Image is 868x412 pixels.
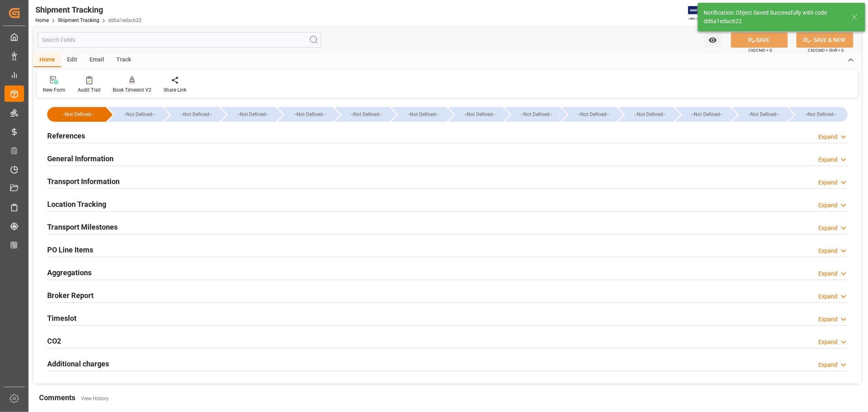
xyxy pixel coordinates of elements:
div: Expand [818,156,837,164]
div: --Not Defined-- [335,107,389,122]
div: Expand [818,292,837,301]
div: Book Timeslot V2 [113,86,151,94]
h2: PO Line Items [47,244,93,255]
div: --Not Defined-- [732,107,787,122]
button: SAVE & NEW [796,32,853,48]
div: Expand [818,338,837,346]
div: --Not Defined-- [400,107,446,122]
div: Edit [61,53,83,67]
div: --Not Defined-- [55,107,100,122]
div: --Not Defined-- [562,107,617,122]
div: --Not Defined-- [221,107,276,122]
div: New Form [43,86,66,94]
img: Exertis%20JAM%20-%20Email%20Logo.jpg_1722504956.jpg [688,6,716,20]
div: --Not Defined-- [789,107,848,122]
div: Email [83,53,110,67]
div: --Not Defined-- [108,107,162,122]
h2: Timeslot [47,313,77,324]
div: --Not Defined-- [513,107,560,122]
a: View History [81,396,109,401]
div: Shipment Tracking [35,4,142,16]
div: --Not Defined-- [286,107,332,122]
h2: Aggregations [47,267,92,278]
button: SAVE [731,32,788,48]
div: --Not Defined-- [47,107,106,122]
div: Expand [818,133,837,141]
a: Shipment Tracking [58,18,99,23]
div: --Not Defined-- [619,107,673,122]
div: --Not Defined-- [740,107,787,122]
div: --Not Defined-- [505,107,560,122]
div: --Not Defined-- [391,107,446,122]
div: --Not Defined-- [164,107,219,122]
a: Home [35,18,49,23]
div: --Not Defined-- [278,107,332,122]
h2: CO2 [47,335,61,346]
div: --Not Defined-- [627,107,673,122]
div: Expand [818,315,837,324]
div: --Not Defined-- [448,107,503,122]
div: --Not Defined-- [797,107,844,122]
div: Share Link [164,86,186,94]
div: --Not Defined-- [116,107,162,122]
h2: Transport Information [47,176,120,187]
div: Audit Trail [78,86,101,94]
div: --Not Defined-- [457,107,503,122]
div: Expand [818,247,837,255]
div: --Not Defined-- [570,107,617,122]
div: Expand [818,178,837,187]
h2: Broker Report [47,290,94,301]
div: Expand [818,201,837,210]
div: Expand [818,361,837,369]
div: --Not Defined-- [230,107,276,122]
div: --Not Defined-- [676,107,730,122]
div: Track [110,53,137,67]
div: Notification: Object Saved Successfully with code dd6a1edac622 [704,9,844,26]
h2: Location Tracking [47,199,106,210]
button: open menu [704,32,721,48]
h2: General Information [47,153,114,164]
div: Expand [818,224,837,232]
span: Ctrl/CMD + S [748,47,772,53]
input: Search Fields [37,32,321,48]
h2: References [47,130,85,141]
h2: Additional charges [47,358,109,369]
div: --Not Defined-- [343,107,389,122]
h2: Comments [39,392,75,403]
div: --Not Defined-- [684,107,730,122]
div: --Not Defined-- [173,107,219,122]
div: Expand [818,270,837,278]
div: Home [33,53,61,67]
span: Ctrl/CMD + Shift + S [808,47,844,53]
h2: Transport Milestones [47,221,118,232]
